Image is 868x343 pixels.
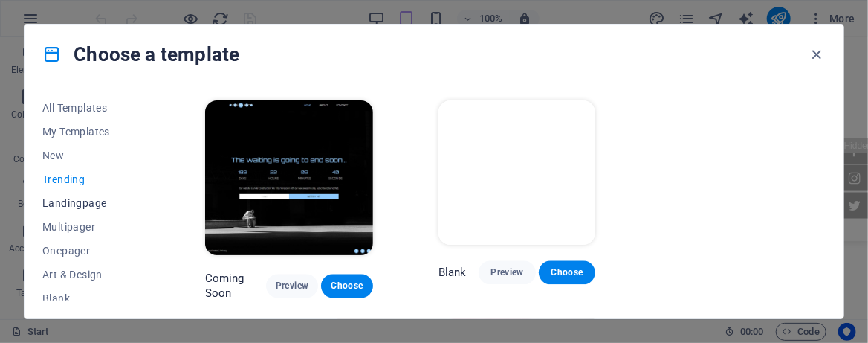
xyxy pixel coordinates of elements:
[42,245,140,257] span: Onepager
[42,167,140,191] button: Trending
[438,265,467,280] p: Blank
[42,126,140,138] span: My Templates
[42,239,140,263] button: Onepager
[42,215,140,239] button: Multipager
[42,263,140,286] button: Art & Design
[42,173,140,185] span: Trending
[42,42,239,66] h4: Choose a template
[205,271,266,301] p: Coming Soon
[42,102,140,114] span: All Templates
[539,260,595,284] button: Choose
[42,96,140,120] button: All Templates
[333,280,361,292] span: Choose
[490,266,523,278] span: Preview
[42,286,140,310] button: Blank
[479,260,535,284] button: Preview
[321,274,373,298] button: Choose
[42,197,140,209] span: Landingpage
[42,292,140,304] span: Blank
[42,221,140,233] span: Multipager
[42,191,140,215] button: Landingpage
[42,144,140,167] button: New
[278,280,306,292] span: Preview
[438,100,595,246] img: Blank
[266,274,318,298] button: Preview
[551,266,583,278] span: Choose
[42,120,140,144] button: My Templates
[205,100,373,256] img: Coming Soon
[42,150,140,161] span: New
[42,269,140,281] span: Art & Design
